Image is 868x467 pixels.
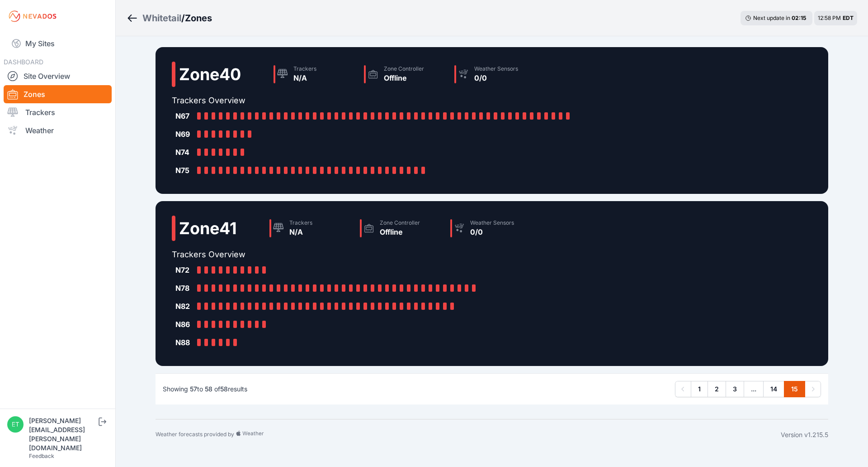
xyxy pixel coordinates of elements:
div: 0/0 [470,226,514,237]
div: Trackers [289,219,312,226]
span: EDT [843,14,854,21]
a: Trackers [4,103,112,121]
h3: Zones [185,12,212,24]
div: N86 [175,319,193,330]
div: N75 [175,165,193,176]
a: Weather Sensors0/0 [447,216,537,241]
img: Nevados [7,9,58,24]
div: Trackers [293,65,316,72]
a: Site Overview [4,67,112,85]
div: N69 [175,129,193,140]
a: Feedback [29,453,54,459]
div: N/A [293,72,316,83]
a: Zones [4,85,112,103]
div: N/A [289,226,312,237]
a: 14 [763,381,784,397]
span: 12:58 PM [818,14,841,21]
a: TrackersN/A [270,62,360,87]
div: Zone Controller [380,219,420,226]
div: Weather forecasts provided by [156,430,781,439]
a: Weather Sensors0/0 [451,62,541,87]
div: Offline [384,72,424,83]
div: Weather Sensors [474,65,518,72]
a: 1 [691,381,708,397]
div: N74 [175,147,193,158]
div: 0/0 [474,72,518,83]
a: Whitetail [142,12,181,24]
nav: Pagination [675,381,821,397]
span: 58 [220,385,228,393]
h2: Zone 41 [179,219,237,237]
span: ... [744,381,764,397]
div: Offline [380,226,420,237]
div: Weather Sensors [470,219,514,226]
nav: Breadcrumb [127,6,212,30]
a: 15 [784,381,805,397]
div: N78 [175,283,193,294]
a: 2 [708,381,726,397]
div: Version v1.215.5 [781,430,828,439]
h2: Trackers Overview [172,248,537,261]
div: 02 : 15 [792,14,808,22]
img: ethan.harte@nevados.solar [7,416,24,433]
div: N82 [175,301,193,312]
a: TrackersN/A [266,216,356,241]
p: Showing to of results [163,385,247,394]
a: My Sites [4,33,112,54]
div: [PERSON_NAME][EMAIL_ADDRESS][PERSON_NAME][DOMAIN_NAME] [29,416,97,453]
span: 58 [205,385,212,393]
span: / [181,12,185,24]
div: N88 [175,337,193,348]
div: N67 [175,111,193,121]
h2: Zone 40 [179,65,241,83]
a: 3 [726,381,744,397]
span: Next update in [753,14,790,21]
div: Zone Controller [384,65,424,72]
a: Weather [4,121,112,140]
div: N72 [175,265,193,275]
h2: Trackers Overview [172,94,577,107]
span: 57 [190,385,197,393]
span: DASHBOARD [4,58,43,66]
